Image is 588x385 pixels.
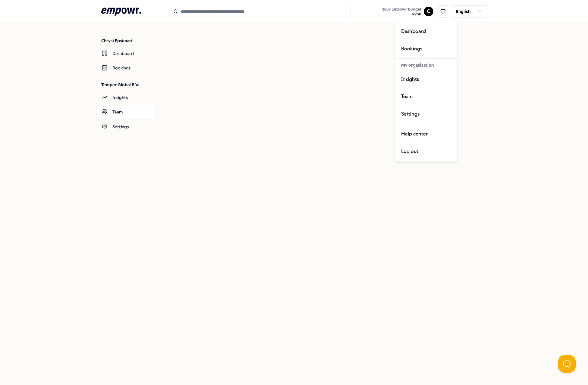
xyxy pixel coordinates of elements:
[96,90,156,105] a: Insights
[396,143,456,160] div: Log out
[170,5,351,18] input: Search for products, categories or subcategories
[396,88,456,105] a: Team
[96,119,156,134] a: Settings
[396,71,456,88] a: Insights
[382,7,421,12] span: Your Empowr budget
[96,61,156,75] a: Bookings
[96,46,156,61] a: Dashboard
[558,355,576,373] iframe: Help Scout Beacon - Open
[396,23,456,40] a: Dashboard
[101,38,156,44] p: Chrysi Epsimari
[396,125,456,143] a: Help center
[382,12,421,17] span: € 750
[396,40,456,58] a: Bookings
[396,60,456,70] div: My organisation
[395,21,458,162] div: C
[396,105,456,123] a: Settings
[101,82,156,88] p: Temper Global B.V.
[424,7,433,16] button: C
[96,105,156,119] a: Team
